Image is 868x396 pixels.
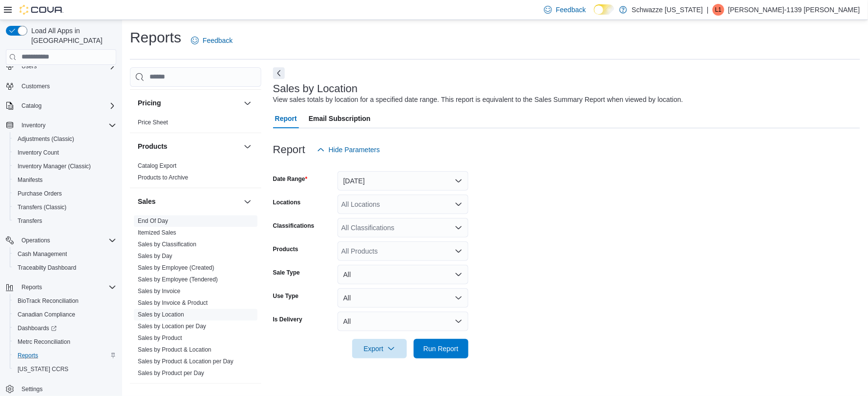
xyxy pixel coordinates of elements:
button: Pricing [242,98,254,109]
button: Canadian Compliance [10,308,120,321]
span: Settings [21,385,42,393]
a: Sales by Product per Day [138,370,204,377]
button: Manifests [10,173,120,187]
button: Inventory [2,119,120,132]
span: Reports [18,352,38,359]
button: Reports [10,349,120,362]
span: Email Subscription [309,109,371,128]
button: Catalog [2,99,120,113]
button: Products [242,141,254,153]
span: Cash Management [14,248,116,260]
span: Hide Parameters [329,145,380,155]
span: Canadian Compliance [18,311,75,318]
a: Sales by Location [138,312,184,318]
span: Users [21,62,37,70]
a: Inventory Count [14,147,63,158]
p: Schwazze [US_STATE] [632,4,703,16]
button: Open list of options [455,200,463,208]
span: Adjustments (Classic) [14,133,116,145]
div: Products [130,160,261,188]
p: | [707,4,709,16]
span: Adjustments (Classic) [18,135,74,143]
label: Sale Type [273,269,300,277]
span: Transfers [14,215,116,227]
h3: Pricing [138,99,161,108]
span: Sales by Location [138,311,184,319]
img: Cova [20,5,64,15]
span: Feedback [203,36,233,45]
button: Purchase Orders [10,187,120,200]
button: Next [273,67,285,79]
a: End Of Day [138,218,168,225]
span: Export [358,339,401,358]
a: Inventory Manager (Classic) [14,160,95,172]
button: Inventory Manager (Classic) [10,159,120,173]
button: Pricing [138,99,240,108]
label: Date Range [273,175,308,183]
span: Inventory [21,121,45,129]
button: Open list of options [455,224,463,232]
a: Adjustments (Classic) [14,133,78,145]
span: Sales by Classification [138,241,196,249]
span: End Of Day [138,218,168,225]
a: Sales by Product & Location [138,347,212,354]
h1: Reports [130,28,181,47]
button: Users [18,60,41,72]
button: Metrc Reconciliation [10,335,120,349]
label: Classifications [273,222,315,230]
span: Inventory Manager (Classic) [14,160,116,172]
span: Catalog [21,102,42,110]
a: Sales by Location per Day [138,323,206,330]
a: Transfers [14,215,46,227]
span: Inventory Count [14,147,116,158]
span: Purchase Orders [18,190,62,198]
a: Purchase Orders [14,188,66,199]
h3: Products [138,142,168,152]
a: Feedback [187,31,236,50]
span: BioTrack Reconciliation [14,295,116,307]
div: View sales totals by location for a specified date range. This report is equivalent to the Sales ... [273,95,683,105]
span: Itemized Sales [138,229,176,237]
span: BioTrack Reconciliation [18,297,79,305]
label: Products [273,245,298,253]
a: Products to Archive [138,175,188,181]
button: Reports [2,280,120,294]
span: Manifests [14,174,116,186]
span: Feedback [556,5,586,15]
span: Settings [18,383,116,395]
p: [PERSON_NAME]-1139 [PERSON_NAME] [728,4,860,16]
button: Customers [2,79,120,93]
a: Sales by Invoice & Product [138,300,208,307]
span: Manifests [18,176,42,184]
span: Sales by Day [138,253,172,260]
button: Reports [18,281,46,293]
span: Operations [21,237,50,244]
a: Reports [14,350,42,361]
span: Sales by Invoice [138,288,180,296]
a: Cash Management [14,248,71,260]
button: Sales [242,196,254,208]
a: Sales by Employee (Tendered) [138,277,218,283]
a: Dashboards [10,321,120,335]
button: Traceabilty Dashboard [10,261,120,275]
button: All [338,265,468,284]
label: Is Delivery [273,316,302,323]
label: Use Type [273,292,298,300]
h3: Sales [138,197,156,207]
button: Open list of options [455,247,463,255]
span: Metrc Reconciliation [18,338,70,346]
span: Reports [14,350,116,361]
span: Cash Management [18,250,67,258]
a: [US_STATE] CCRS [14,363,72,375]
span: Products to Archive [138,174,188,182]
a: BioTrack Reconciliation [14,295,83,307]
a: Sales by Product & Location per Day [138,358,233,365]
button: Cash Management [10,247,120,261]
span: L1 [715,4,721,16]
span: Customers [18,80,116,92]
button: Adjustments (Classic) [10,132,120,146]
span: Purchase Orders [14,188,116,199]
button: Products [138,142,240,152]
a: Itemized Sales [138,230,176,237]
div: Loretta-1139 Chavez [713,4,724,16]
